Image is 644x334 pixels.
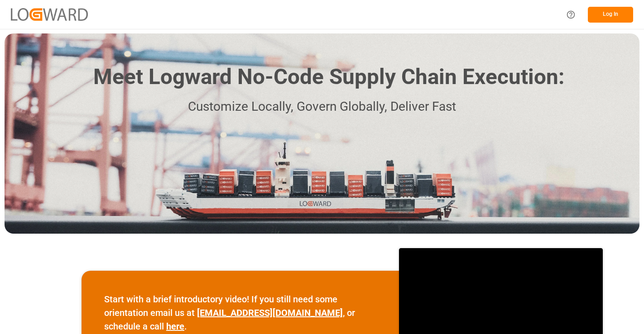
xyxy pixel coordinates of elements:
p: Customize Locally, Govern Globally, Deliver Fast [80,97,564,117]
button: Help Center [561,5,581,25]
a: [EMAIL_ADDRESS][DOMAIN_NAME] [197,307,343,318]
img: Logward_new_orange.png [11,8,88,20]
a: here [166,321,184,332]
p: Start with a brief introductory video! If you still need some orientation email us at , or schedu... [104,292,376,333]
button: Log In [588,7,633,23]
h1: Meet Logward No-Code Supply Chain Execution: [93,61,564,93]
